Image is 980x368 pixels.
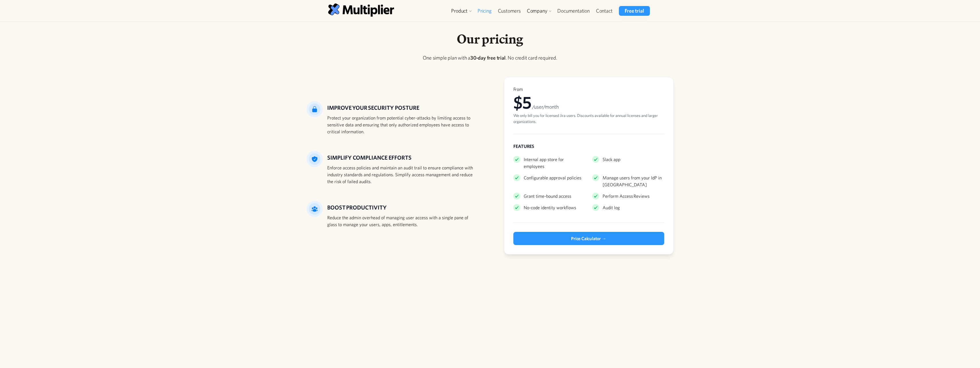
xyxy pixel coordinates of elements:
div: FEATURES [513,143,664,149]
div: Product [451,7,467,14]
div: Enforce access policies and maintain an audit trail to ensure compliance with industry standards ... [327,164,476,185]
div: Protect your organization from potential cyber-attacks by limiting access to sensitive data and e... [327,114,476,135]
h5: Simplify compliance efforts [327,153,476,162]
a: Documentation [554,6,593,16]
div: From [513,86,664,92]
a: Price Calculator → [513,232,664,245]
a: Contact [593,6,616,16]
div: We only bill you for licensed Jira users. Discounts available for annual licenses and larger orga... [513,113,664,125]
h5: BOOST PRODUCTIVITY [327,203,476,212]
div: Company [524,6,554,16]
div: Price Calculator → [571,235,606,242]
a: Free trial [619,6,650,16]
div: Product [448,6,474,16]
div: Manage users from your IdP in [GEOGRAPHIC_DATA] [603,174,664,188]
div: Company [527,7,548,14]
div: Reduce the admin overhead of managing user access with a single pane of glass to manage your user... [327,214,476,228]
div: $5 [513,92,664,113]
div: No-code identity workflows [524,204,576,211]
a: Customers [495,6,524,16]
p: ‍ [307,66,674,74]
strong: 30-day free trial [470,55,506,61]
h5: IMPROVE YOUR SECURITY POSTURE [327,103,476,112]
p: One simple plan with a . No credit card required. [307,54,674,62]
div: Slack app [603,156,620,163]
div: Audit log [603,204,620,211]
h1: Our pricing [307,31,674,47]
div: Grant time-bound access [524,193,571,199]
div: Configurable approval policies [524,174,581,181]
span: /user/month [532,104,559,110]
a: Pricing [474,6,495,16]
div: Internal app store for employees [524,156,585,170]
div: Perform Access Reviews [603,193,650,199]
